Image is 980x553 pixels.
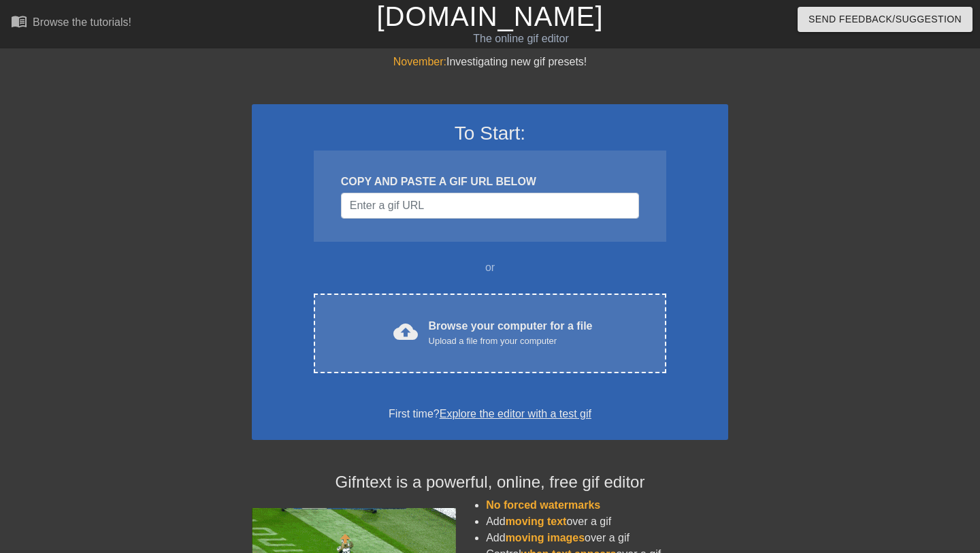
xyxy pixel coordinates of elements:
span: menu_book [11,13,27,29]
div: Browse the tutorials! [33,16,131,28]
div: COPY AND PASTE A GIF URL BELOW [341,174,639,190]
span: November: [393,56,446,67]
span: No forced watermarks [486,499,600,511]
div: Upload a file from your computer [429,334,593,348]
a: Explore the editor with a test gif [440,408,591,420]
span: Send Feedback/Suggestion [808,11,962,28]
li: Add over a gif [486,513,728,530]
div: Investigating new gif presets! [252,54,728,70]
div: or [287,259,693,276]
span: moving images [506,532,585,543]
input: Username [341,193,639,219]
div: First time? [269,406,710,422]
button: Send Feedback/Suggestion [798,7,973,32]
h4: Gifntext is a powerful, online, free gif editor [252,473,728,492]
div: The online gif editor [333,31,708,47]
a: Browse the tutorials! [11,13,131,34]
span: cloud_upload [393,319,418,344]
li: Add over a gif [486,530,728,546]
div: Browse your computer for a file [429,318,593,348]
a: [DOMAIN_NAME] [376,1,603,31]
h3: To Start: [269,122,710,145]
span: moving text [506,516,567,527]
